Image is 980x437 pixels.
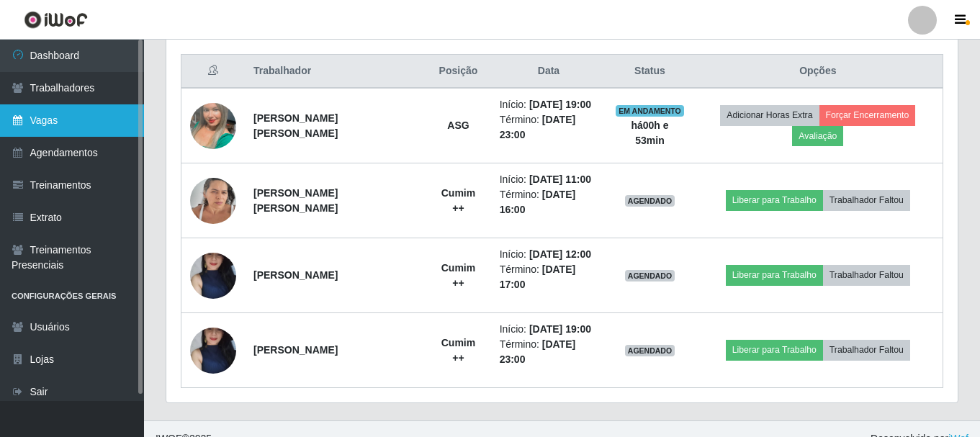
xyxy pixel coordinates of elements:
[253,187,338,214] strong: [PERSON_NAME] [PERSON_NAME]
[441,337,475,364] strong: Cumim ++
[190,170,236,231] img: 1741963068390.jpeg
[823,265,910,285] button: Trabalhador Faltou
[625,195,675,207] span: AGENDADO
[823,190,910,210] button: Trabalhador Faltou
[253,344,338,356] strong: [PERSON_NAME]
[190,224,236,326] img: 1713319279293.jpeg
[500,322,598,337] li: Início:
[500,97,598,112] li: Início:
[190,85,236,167] img: 1684607735548.jpeg
[447,120,469,131] strong: ASG
[529,99,591,110] time: [DATE] 19:00
[823,340,910,360] button: Trabalhador Faltou
[529,248,591,260] time: [DATE] 12:00
[625,270,675,281] span: AGENDADO
[500,172,598,187] li: Início:
[491,55,607,89] th: Data
[726,190,823,210] button: Liberar para Trabalho
[500,247,598,262] li: Início:
[500,187,598,217] li: Término:
[190,299,236,401] img: 1713319279293.jpeg
[253,112,338,139] strong: [PERSON_NAME] [PERSON_NAME]
[606,55,693,89] th: Status
[693,55,943,89] th: Opções
[500,262,598,292] li: Término:
[441,262,475,289] strong: Cumim ++
[529,174,591,185] time: [DATE] 11:00
[24,11,88,29] img: CoreUI Logo
[245,55,426,89] th: Trabalhador
[500,112,598,143] li: Término:
[792,126,843,146] button: Avaliação
[726,340,823,360] button: Liberar para Trabalho
[625,345,675,356] span: AGENDADO
[631,120,668,146] strong: há 00 h e 53 min
[819,105,916,125] button: Forçar Encerramento
[500,337,598,367] li: Término:
[616,105,684,117] span: EM ANDAMENTO
[426,55,490,89] th: Posição
[726,265,823,285] button: Liberar para Trabalho
[720,105,819,125] button: Adicionar Horas Extra
[529,323,591,335] time: [DATE] 19:00
[253,269,338,281] strong: [PERSON_NAME]
[441,187,475,214] strong: Cumim ++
